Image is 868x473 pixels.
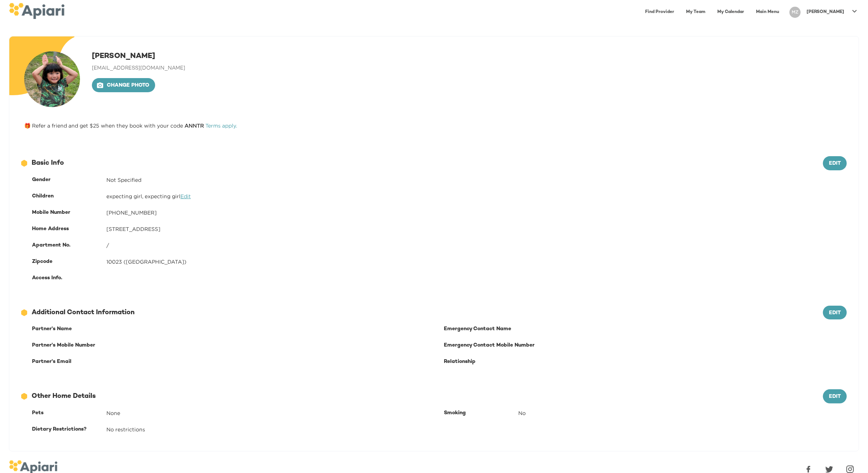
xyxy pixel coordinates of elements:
[106,193,847,200] div: expecting girl, expecting girl
[444,325,537,333] div: Emergency Contact Name
[641,4,679,20] a: Find Provider
[24,123,205,128] span: 🎁 Refer a friend and get $25 when they book with your code
[32,225,106,233] div: Home Address
[682,4,710,20] a: My Team
[21,308,823,318] div: Additional Contact Information
[92,78,155,92] button: Change photo
[32,426,106,433] div: Dietary Restrictions?
[789,7,801,18] div: MZ
[24,51,80,107] img: user-photo-123-1679940558460.jpeg
[32,209,106,216] div: Mobile Number
[21,158,823,168] div: Basic Info
[823,306,847,320] button: Edit
[807,9,844,15] p: [PERSON_NAME]
[32,258,106,266] div: Zipcode
[444,358,537,366] div: Relationship
[32,325,99,333] div: Partner's Name
[444,342,537,349] div: Emergency Contact Mobile Number
[829,159,841,168] span: Edit
[106,242,847,249] div: /
[32,342,99,349] div: Partner's Mobile Number
[444,409,518,417] div: Smoking
[32,358,99,366] div: Partner's Email
[183,123,205,128] strong: ANNTR
[205,123,237,128] a: Terms apply.
[713,4,749,20] a: My Calendar
[752,4,784,20] a: Main Menu
[106,409,435,417] div: None
[829,392,841,402] span: Edit
[106,258,847,266] div: 10023 ([GEOGRAPHIC_DATA])
[106,225,847,233] div: [STREET_ADDRESS]
[32,193,106,200] div: Children
[98,81,149,90] span: Change photo
[9,3,64,19] img: logo
[92,65,185,71] span: [EMAIL_ADDRESS][DOMAIN_NAME]
[106,209,847,216] div: [PHONE_NUMBER]
[32,409,106,417] div: Pets
[180,193,191,199] a: Edit
[32,274,106,282] div: Access Info.
[106,426,847,433] div: No restrictions
[823,389,847,403] button: Edit
[106,176,847,184] div: Not Specified
[32,176,106,184] div: Gender
[92,51,185,62] h1: [PERSON_NAME]
[829,309,841,318] span: Edit
[518,409,847,417] div: No
[32,242,106,249] div: Apartment No.
[823,156,847,170] button: Edit
[21,392,823,401] div: Other Home Details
